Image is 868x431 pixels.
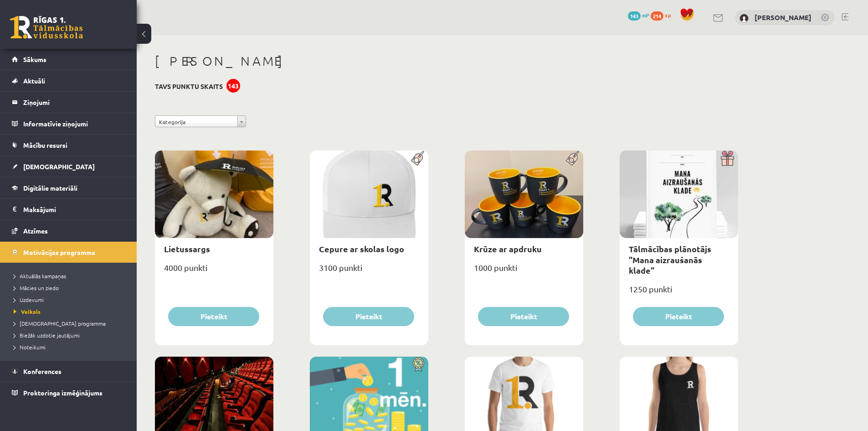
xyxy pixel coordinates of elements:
[310,260,428,283] div: 3100 punkti
[23,227,48,235] span: Atzīmes
[755,13,812,22] a: [PERSON_NAME]
[12,199,125,220] a: Maksājumi
[14,284,128,292] a: Mācies un ziedo
[478,307,569,326] button: Pieteikt
[323,307,414,326] button: Pieteikt
[14,296,44,303] span: Uzdevumi
[155,53,738,69] h1: [PERSON_NAME]
[14,319,128,327] a: [DEMOGRAPHIC_DATA] programma
[642,11,649,19] span: mP
[23,77,45,85] span: Aktuāli
[651,11,675,19] a: 214 xp
[23,141,67,149] span: Mācību resursi
[628,11,649,19] a: 143 mP
[14,307,128,316] a: Veikals
[23,113,125,134] legend: Informatīvie ziņojumi
[12,242,125,263] a: Motivācijas programma
[226,79,240,93] div: 143
[12,220,125,241] a: Atzīmes
[633,307,724,326] button: Pieteikt
[159,116,234,128] span: Kategorija
[14,331,128,339] a: Biežāk uzdotie jautājumi
[474,244,542,254] a: Krūze ar apdruku
[465,260,583,283] div: 1000 punkti
[628,11,641,21] span: 143
[12,135,125,156] a: Mācību resursi
[14,272,128,280] a: Aktuālās kampaņas
[23,184,77,192] span: Digitālie materiāli
[12,361,125,382] a: Konferences
[14,296,128,304] a: Uzdevumi
[155,115,246,127] a: Kategorija
[665,11,671,19] span: xp
[14,272,66,280] span: Aktuālās kampaņas
[718,151,738,166] img: Dāvana ar pārsteigumu
[164,244,210,254] a: Lietussargs
[408,151,428,166] img: Populāra prece
[14,284,59,291] span: Mācies un ziedo
[23,162,95,171] span: [DEMOGRAPHIC_DATA]
[408,357,428,372] img: Atlaide
[23,248,95,256] span: Motivācijas programma
[12,382,125,403] a: Proktoringa izmēģinājums
[14,320,106,327] span: [DEMOGRAPHIC_DATA] programma
[23,389,103,397] span: Proktoringa izmēģinājums
[14,308,41,315] span: Veikals
[23,367,62,375] span: Konferences
[23,199,125,220] legend: Maksājumi
[563,151,583,166] img: Populāra prece
[23,92,125,113] legend: Ziņojumi
[12,70,125,91] a: Aktuāli
[651,11,663,21] span: 214
[12,177,125,198] a: Digitālie materiāli
[155,260,273,283] div: 4000 punkti
[168,307,259,326] button: Pieteikt
[14,332,80,339] span: Biežāk uzdotie jautājumi
[14,343,128,351] a: Noteikumi
[740,14,749,23] img: Marko Osemļjaks
[12,113,125,134] a: Informatīvie ziņojumi
[629,244,711,275] a: Tālmācības plānotājs "Mana aizraušanās klade"
[12,156,125,177] a: [DEMOGRAPHIC_DATA]
[14,343,46,351] span: Noteikumi
[12,49,125,70] a: Sākums
[10,16,83,39] a: Rīgas 1. Tālmācības vidusskola
[23,55,46,63] span: Sākums
[12,92,125,113] a: Ziņojumi
[319,244,404,254] a: Cepure ar skolas logo
[620,281,738,304] div: 1250 punkti
[155,83,223,90] h3: Tavs punktu skaits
